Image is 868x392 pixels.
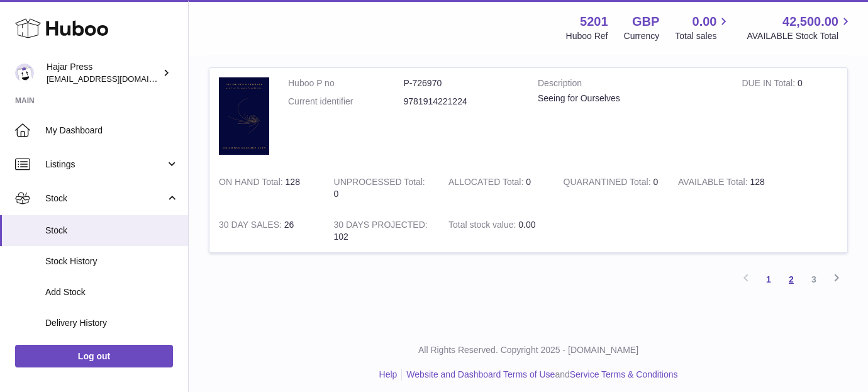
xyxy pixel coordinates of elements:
[538,77,723,92] strong: Description
[406,369,555,379] a: Website and Dashboard Terms of Use
[747,30,853,42] span: AVAILABLE Stock Total
[448,177,526,190] strong: ALLOCATED Total
[566,30,608,42] div: Huboo Ref
[15,345,173,367] a: Log out
[325,210,440,252] td: 102
[675,30,731,42] span: Total sales
[404,96,520,108] dd: 9781914221224
[439,167,554,210] td: 0
[402,369,677,381] li: and
[747,13,853,42] a: 42,500.00 AVAILABLE Stock Total
[742,78,797,91] strong: DUE IN Total
[334,177,425,190] strong: UNPROCESSED Total
[678,177,750,190] strong: AVAILABLE Total
[45,286,179,298] span: Add Stock
[780,268,803,291] a: 2
[199,344,858,356] p: All Rights Reserved. Copyright 2025 - [DOMAIN_NAME]
[732,68,847,167] td: 0
[45,255,179,267] span: Stock History
[379,369,398,379] a: Help
[325,167,440,210] td: 0
[669,167,784,210] td: 128
[404,77,520,89] dd: P-726970
[15,64,34,82] img: editorial@hajarpress.com
[45,193,165,204] span: Stock
[45,317,179,329] span: Delivery History
[518,220,535,230] span: 0.00
[288,77,404,89] dt: Huboo P no
[693,13,717,30] span: 0.00
[219,77,269,155] img: product image
[219,220,284,233] strong: 30 DAY SALES
[782,13,838,30] span: 42,500.00
[45,125,179,137] span: My Dashboard
[334,220,428,233] strong: 30 DAYS PROJECTED
[538,92,723,104] div: Seeing for Ourselves
[45,159,165,171] span: Listings
[653,177,658,187] span: 0
[47,74,185,84] span: [EMAIL_ADDRESS][DOMAIN_NAME]
[45,225,179,237] span: Stock
[580,13,608,30] strong: 5201
[564,177,654,190] strong: QUARANTINED Total
[675,13,731,42] a: 0.00 Total sales
[448,220,518,233] strong: Total stock value
[219,177,286,190] strong: ON HAND Total
[209,210,325,252] td: 26
[288,96,404,108] dt: Current identifier
[757,268,780,291] a: 1
[632,13,659,30] strong: GBP
[803,268,825,291] a: 3
[570,369,678,379] a: Service Terms & Conditions
[624,30,660,42] div: Currency
[209,167,325,210] td: 128
[47,61,160,85] div: Hajar Press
